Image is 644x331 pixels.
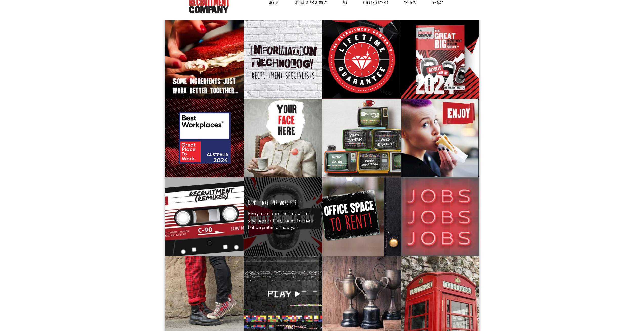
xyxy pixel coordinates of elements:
p: Every recruitment agency will tell you they can bring home the bacon but we prefer to show you. [248,210,317,231]
h3: Don't Take Our Word For It [248,200,302,207]
a: Don't Take Our Word For It Every recruitment agency will tell you they can bring home the bacon b... [244,177,322,256]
